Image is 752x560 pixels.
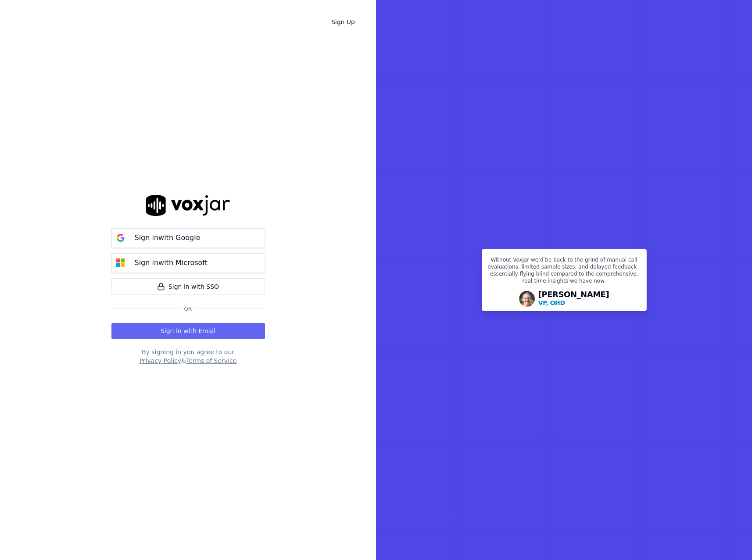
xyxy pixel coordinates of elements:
img: google Sign in button [112,229,129,247]
img: logo [146,195,230,215]
img: microsoft Sign in button [112,254,129,272]
div: [PERSON_NAME] [538,291,609,307]
button: Sign in with Email [111,323,265,339]
p: Sign in with Google [135,233,201,243]
a: Sign Up [324,14,362,30]
span: Or [181,305,196,312]
button: Sign inwith Microsoft [111,253,265,273]
p: Sign in with Microsoft [135,258,208,268]
button: Sign inwith Google [111,228,265,248]
a: Sign in with SSO [111,278,265,295]
p: Without Voxjar we’d be back to the grind of manual call evaluations, limited sample sizes, and de... [487,256,641,288]
img: Avatar [519,291,535,307]
button: Privacy Policy [140,356,181,365]
p: VP, OHD [538,298,565,307]
div: By signing in you agree to our & [111,348,265,365]
button: Terms of Service [186,356,236,365]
